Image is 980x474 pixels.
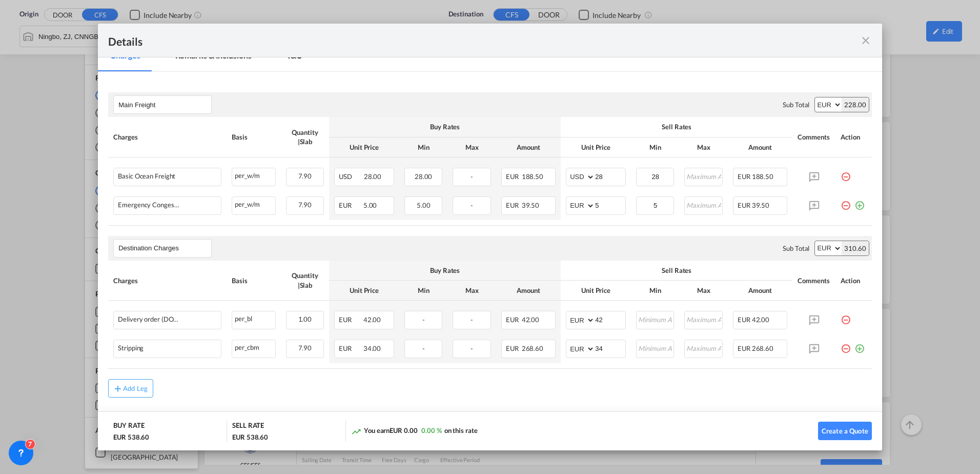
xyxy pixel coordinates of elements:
[522,201,540,209] span: 39.50
[334,122,556,131] div: Buy Rates
[108,34,795,47] div: Details
[108,379,153,398] button: Add Leg
[685,311,722,327] input: Maximum Amount
[561,137,631,157] th: Unit Price
[447,281,496,301] th: Max
[298,344,312,352] span: 7.90
[752,172,773,181] span: 188.50
[98,43,152,71] md-tab-item: Charges
[123,385,148,391] div: Add Leg
[118,97,211,112] input: Leg Name
[113,132,221,142] div: Charges
[522,172,543,181] span: 188.50
[118,315,179,323] div: Delivery order (DO Fee)
[841,311,851,321] md-icon: icon-minus-circle-outline red-400-fg pt-7
[738,201,750,209] span: EUR
[595,168,625,184] input: 28
[118,172,175,180] div: Basic Ocean Freight
[298,172,312,180] span: 7.90
[637,311,674,327] input: Minimum Amount
[522,344,543,352] span: 268.60
[496,281,561,301] th: Amount
[860,34,872,47] md-icon: icon-close fg-AAA8AD m-0 cursor
[637,340,674,355] input: Minimum Amount
[232,197,275,210] div: per_w/m
[835,117,871,157] th: Action
[561,281,631,301] th: Unit Price
[841,196,851,207] md-icon: icon-minus-circle-outline red-400-fg pt-7
[752,315,770,324] span: 42.00
[363,344,381,352] span: 34.00
[595,311,625,327] input: 42
[842,241,868,255] div: 310.60
[496,137,561,157] th: Amount
[417,201,431,209] span: 5.00
[113,421,144,432] div: BUY RATE
[728,281,792,301] th: Amount
[298,315,312,323] span: 1.00
[351,426,361,437] md-icon: icon-trending-up
[415,172,433,181] span: 28.00
[118,344,144,352] div: Stripping
[232,421,264,432] div: SELL RATE
[506,172,520,181] span: EUR
[118,241,211,256] input: Leg Name
[637,197,674,212] input: Minimum Amount
[595,340,625,355] input: 34
[113,276,221,285] div: Charges
[631,281,680,301] th: Min
[679,281,728,301] th: Max
[399,281,448,301] th: Min
[522,315,540,324] span: 42.00
[637,168,674,184] input: Minimum Amount
[329,281,399,301] th: Unit Price
[232,340,275,353] div: per_cbm
[738,344,750,352] span: EUR
[363,201,377,209] span: 5.00
[631,137,680,157] th: Min
[506,315,520,324] span: EUR
[506,201,520,209] span: EUR
[679,137,728,157] th: Max
[113,432,149,442] div: EUR 538.60
[471,172,473,181] span: -
[506,344,520,352] span: EUR
[232,168,275,181] div: per_w/m
[447,137,496,157] th: Max
[738,315,750,324] span: EUR
[835,261,871,301] th: Action
[232,311,275,324] div: per_bl
[399,137,448,157] th: Min
[818,422,872,440] button: Create a Quote
[841,168,851,178] md-icon: icon-minus-circle-outline red-400-fg pt-7
[792,261,835,301] th: Comments
[783,244,809,253] div: Sub Total
[595,197,625,212] input: 5
[421,426,441,434] span: 0.00 %
[685,168,722,184] input: Maximum Amount
[232,432,268,442] div: EUR 538.60
[752,344,773,352] span: 268.60
[728,137,792,157] th: Amount
[98,24,882,450] md-dialog: Port of Loading ...
[232,276,275,285] div: Basis
[232,132,275,142] div: Basis
[422,315,425,324] span: -
[685,197,722,212] input: Maximum Amount
[363,315,381,324] span: 42.00
[118,201,179,209] div: Emergency Congestion Surcharge
[738,172,750,181] span: EUR
[286,271,324,289] div: Quantity | Slab
[98,43,324,71] md-pagination-wrapper: Use the left and right arrow keys to navigate between tabs
[471,201,473,209] span: -
[364,172,382,181] span: 28.00
[842,97,868,112] div: 228.00
[752,201,770,209] span: 39.50
[566,122,787,131] div: Sell Rates
[298,201,312,209] span: 7.90
[566,266,787,275] div: Sell Rates
[854,340,865,350] md-icon: icon-plus-circle-outline green-400-fg
[339,315,362,324] span: EUR
[286,128,324,146] div: Quantity | Slab
[113,383,123,393] md-icon: icon-plus md-link-fg s20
